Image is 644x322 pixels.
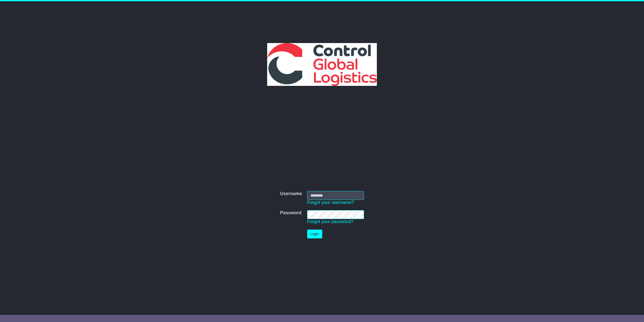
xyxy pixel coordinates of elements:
[280,191,302,197] label: Username
[307,200,354,205] a: Forgot your username?
[280,210,301,216] label: Password
[267,43,377,86] img: Control Global Logistics PTY LTD
[307,219,353,224] a: Forgot your password?
[307,230,322,238] button: Login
